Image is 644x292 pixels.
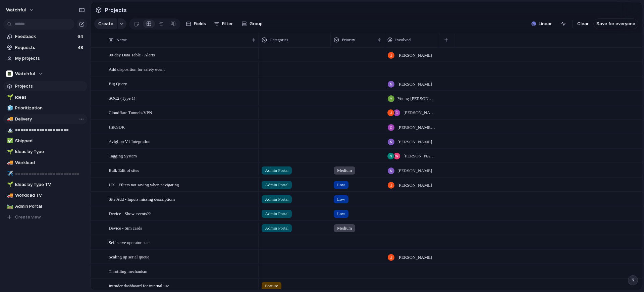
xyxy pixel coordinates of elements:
[15,148,85,155] span: Ideas by Type
[397,81,432,88] span: [PERSON_NAME]
[7,170,12,178] div: ✈️
[15,83,85,90] span: Projects
[6,181,13,188] button: 🌱
[15,33,75,40] span: Feedback
[404,109,435,116] span: [PERSON_NAME] , [PERSON_NAME] [PERSON_NAME]
[3,201,87,211] a: 🛤️Admin Portal
[337,167,352,174] span: Medium
[3,158,87,168] a: 🚚Workload
[529,19,554,29] button: Linear
[109,253,149,260] span: Scaling up serial queue
[15,44,75,51] span: Requests
[3,168,87,179] div: ✈️========================
[3,5,38,15] button: watchful
[6,148,13,155] button: 🌱
[6,203,13,210] button: 🛤️
[7,93,12,101] div: 🌱
[7,202,12,210] div: 🛤️
[3,125,87,135] a: 🏔️====================
[6,192,13,199] button: 🚚
[109,65,165,73] span: Add disposition for safety event
[397,254,432,261] span: [PERSON_NAME]
[15,159,85,166] span: Workload
[6,170,13,177] button: ✈️
[265,210,288,217] span: Admin Portal
[109,267,147,275] span: Throttling mechanism
[7,181,12,188] div: 🌱
[109,166,139,174] span: Bulk Edit of sites
[404,153,435,159] span: [PERSON_NAME] , [PERSON_NAME]
[15,55,85,62] span: My projects
[265,167,288,174] span: Admin Portal
[593,18,638,29] button: Save for everyone
[397,95,435,102] span: Young-[PERSON_NAME]
[337,196,345,203] span: Low
[6,105,13,111] button: 🧊
[7,126,12,134] div: 🏔️
[109,152,137,159] span: Tagging System
[15,105,85,111] span: Prioritization
[265,225,288,232] span: Admin Portal
[211,18,235,29] button: Filter
[109,195,175,203] span: Site Add - Inputs missing descriptions
[3,43,87,53] a: Requests48
[109,137,150,145] span: Avigilon V1 Integration
[337,210,345,217] span: Low
[77,44,85,51] span: 48
[3,147,87,157] a: 🌱Ideas by Type
[3,136,87,146] a: ✅Shipped
[15,70,35,77] span: Watchful
[98,20,113,27] span: Create
[3,114,87,124] div: 🚚Delivery
[250,20,263,27] span: Group
[109,238,151,246] span: Self serve operator stats
[3,92,87,102] a: 🌱Ideas
[222,20,233,27] span: Filter
[6,138,13,144] button: ✅
[577,20,589,27] span: Clear
[109,94,135,102] span: SOC2 (Type 1)
[3,53,87,63] a: My projects
[15,116,85,123] span: Delivery
[15,94,85,101] span: Ideas
[3,103,87,113] a: 🧊Prioritization
[109,51,155,58] span: 90-day Data Table - Alerts
[397,167,432,174] span: [PERSON_NAME]
[539,20,552,27] span: Linear
[6,7,26,13] span: watchful
[596,20,635,27] span: Save for everyone
[77,33,85,40] span: 64
[7,137,12,145] div: ✅
[7,104,12,112] div: 🧊
[116,37,127,43] span: Name
[3,180,87,190] a: 🌱Ideas by Type TV
[337,182,345,188] span: Low
[109,181,179,188] span: UX - Filters not saving when navigating
[7,192,12,199] div: 🚚
[183,18,209,29] button: Fields
[15,203,85,210] span: Admin Portal
[397,52,432,59] span: [PERSON_NAME]
[7,159,12,166] div: 🚚
[6,159,13,166] button: 🚚
[109,224,142,232] span: Device - Sim cards
[3,190,87,200] div: 🚚Workload TV
[265,283,278,289] span: Feature
[7,115,12,123] div: 🚚
[6,127,13,133] button: 🏔️
[7,148,12,156] div: 🌱
[3,32,87,42] a: Feedback64
[397,139,432,145] span: [PERSON_NAME]
[337,225,352,232] span: Medium
[15,138,85,144] span: Shipped
[3,69,87,79] button: Watchful
[194,20,206,27] span: Fields
[15,181,85,188] span: Ideas by Type TV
